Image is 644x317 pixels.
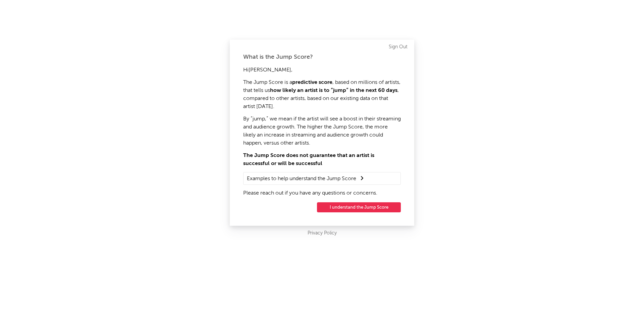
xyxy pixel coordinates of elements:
[243,189,401,197] p: Please reach out if you have any questions or concerns.
[243,66,401,74] p: Hi [PERSON_NAME] ,
[243,78,401,111] p: The Jump Score is a , based on millions of artists, that tells us , compared to other artists, ba...
[270,88,397,93] strong: how likely an artist is to “jump” in the next 60 days
[247,174,397,183] summary: Examples to help understand the Jump Score
[243,115,401,147] p: By “jump,” we mean if the artist will see a boost in their streaming and audience growth. The hig...
[243,153,374,166] strong: The Jump Score does not guarantee that an artist is successful or will be successful
[389,43,408,51] a: Sign Out
[317,202,401,212] button: I understand the Jump Score
[243,53,401,61] div: What is the Jump Score?
[308,229,337,237] a: Privacy Policy
[292,80,332,85] strong: predictive score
